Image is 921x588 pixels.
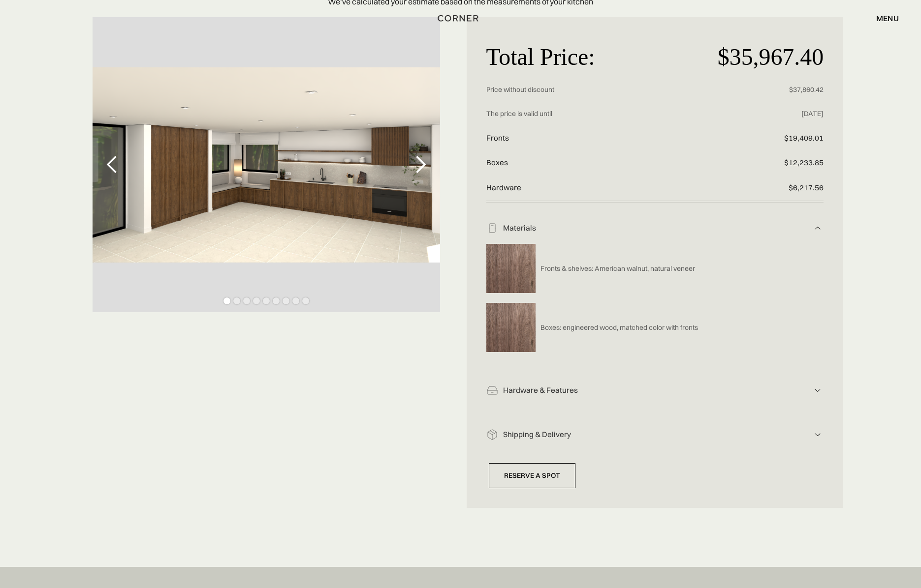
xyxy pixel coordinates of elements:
div: previous slide [93,17,132,312]
p: $6,217.56 [711,176,824,201]
p: The price is valid until [486,102,711,126]
p: Hardware [486,176,711,201]
p: Boxes: engineered wood, matched color with fronts [540,323,698,332]
div: Show slide 6 of 9 [273,297,280,304]
p: Fronts [486,126,711,151]
div: Show slide 9 of 9 [302,297,309,304]
div: Show slide 4 of 9 [253,297,260,304]
p: Price without discount [486,78,711,102]
p: $19,409.01 [711,126,824,151]
div: Hardware & Features [498,385,812,396]
div: menu [866,10,899,27]
p: $12,233.85 [711,150,824,176]
div: Shipping & Delivery [498,430,812,440]
div: Show slide 3 of 9 [243,297,250,304]
p: Total Price: [486,37,711,78]
div: Show slide 7 of 9 [283,297,289,304]
div: Show slide 8 of 9 [292,297,299,304]
div: Materials [498,223,812,234]
div: 1 of 9 [93,17,440,312]
a: Boxes: engineered wood, matched color with fronts [536,323,698,332]
p: Fronts & shelves: American walnut, natural veneer [540,264,695,273]
div: carousel [93,17,440,312]
a: home [416,12,505,25]
div: menu [876,14,899,22]
p: $35,967.40 [711,37,824,78]
p: [DATE] [711,102,824,126]
a: Fronts & shelves: American walnut, natural veneer [536,264,695,273]
p: Boxes [486,150,711,176]
div: Show slide 2 of 9 [233,297,240,304]
p: $37,860.42 [711,78,824,102]
div: Show slide 1 of 9 [223,297,230,304]
div: next slide [401,17,440,312]
a: Reserve a Spot [489,463,575,488]
div: Show slide 5 of 9 [263,297,270,304]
